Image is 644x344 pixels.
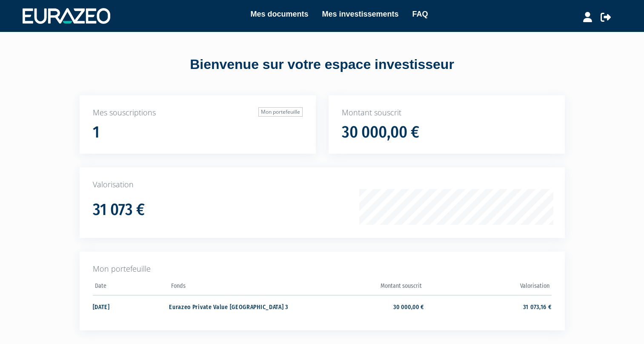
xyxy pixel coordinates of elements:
h1: 30 000,00 € [342,123,419,141]
h1: 1 [93,123,100,141]
a: Mon portefeuille [258,107,303,117]
p: Mon portefeuille [93,264,552,275]
th: Fonds [169,280,296,295]
div: Bienvenue sur votre espace investisseur [60,55,584,75]
th: Valorisation [424,280,551,295]
td: 30 000,00 € [297,295,424,318]
img: 1732889491-logotype_eurazeo_blanc_rvb.png [23,8,110,23]
p: Mes souscriptions [93,107,303,118]
p: Montant souscrit [342,107,552,118]
td: 31 073,16 € [424,295,551,318]
a: Mes investissements [322,8,398,20]
a: FAQ [412,8,428,20]
th: Date [93,280,169,295]
td: [DATE] [93,295,169,318]
td: Eurazeo Private Value [GEOGRAPHIC_DATA] 3 [169,295,296,318]
h1: 31 073 € [93,201,145,219]
th: Montant souscrit [297,280,424,295]
p: Valorisation [93,179,552,190]
a: Mes documents [250,8,308,20]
